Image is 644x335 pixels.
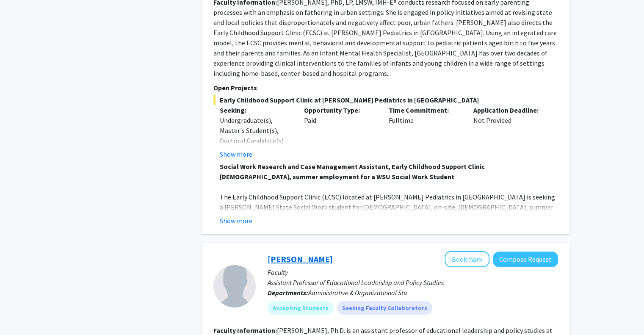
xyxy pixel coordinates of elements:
button: Show more [220,216,252,226]
b: Faculty Information: [213,326,277,335]
p: Assistant Professor of Educational Leadership and Policy Studies [268,277,558,288]
mat-chip: Accepting Students [268,301,334,315]
div: Undergraduate(s), Master's Student(s), Doctoral Candidate(s) (PhD, MD, DMD, PharmD, etc.) [220,115,292,166]
div: Not Provided [467,105,552,159]
p: Seeking: [220,105,292,115]
strong: [DEMOGRAPHIC_DATA], summer employment for a WSU Social Work Student [220,172,454,181]
mat-chip: Seeking Faculty Collaborators [337,301,432,315]
button: Show more [220,149,252,159]
div: Fulltime [382,105,467,159]
strong: Social Work Research and Case Management Assistant, Early Childhood Support Clinic [220,162,485,171]
p: Open Projects [213,83,558,93]
p: Faculty [268,267,558,277]
button: Compose Request to Stacey Brockman [493,252,558,267]
span: The Early Childhood Support Clinic (ECSC) located at [PERSON_NAME] Pediatrics in [GEOGRAPHIC_DATA... [220,193,555,221]
button: Add Stacey Brockman to Bookmarks [445,251,489,267]
span: Early Childhood Support Clinic at [PERSON_NAME] Pediatrics in [GEOGRAPHIC_DATA] [213,95,558,105]
b: Departments: [268,288,308,297]
p: Application Deadline: [473,105,545,115]
div: Paid [298,105,382,159]
span: Administrative & Organizational Stu [308,288,407,297]
iframe: Chat [6,297,36,329]
a: [PERSON_NAME] [268,254,333,264]
p: Time Commitment: [389,105,461,115]
p: Opportunity Type: [304,105,376,115]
